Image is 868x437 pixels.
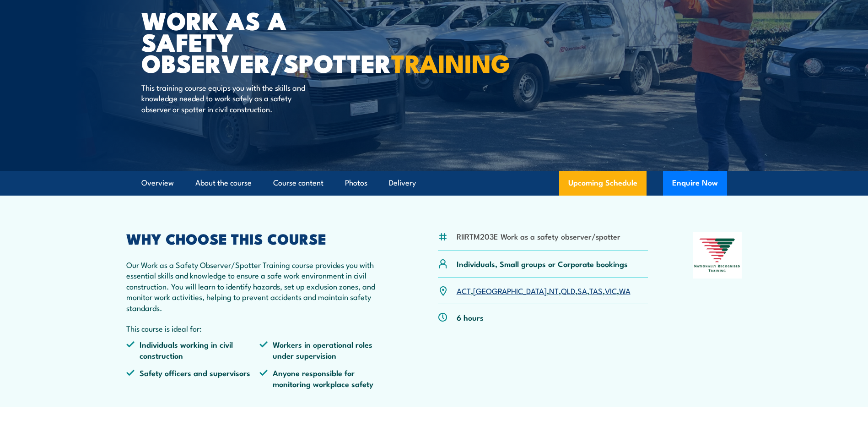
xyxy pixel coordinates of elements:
[457,231,620,241] li: RIIRTM203E Work as a safety observer/spotter
[126,259,394,313] p: Our Work as a Safety Observer/Spotter Training course provides you with essential skills and know...
[259,339,393,361] li: Workers in operational roles under supervision
[457,312,484,322] p: 6 hours
[126,367,260,389] li: Safety officers and supervisors
[273,171,323,195] a: Course content
[126,339,260,361] li: Individuals working in civil construction
[141,171,174,195] a: Overview
[141,9,367,73] h1: Work as a Safety Observer/Spotter
[549,285,559,296] a: NT
[141,82,308,114] p: This training course equips you with the skills and knowledge needed to work safely as a safety o...
[693,232,742,279] img: Nationally Recognised Training logo.
[391,43,510,81] strong: TRAINING
[126,323,394,333] p: This course is ideal for:
[589,285,603,296] a: TAS
[619,285,631,296] a: WA
[561,285,575,296] a: QLD
[577,285,587,296] a: SA
[457,285,471,296] a: ACT
[345,171,367,195] a: Photos
[126,232,394,245] h2: WHY CHOOSE THIS COURSE
[457,285,631,296] p: , , , , , , ,
[195,171,252,195] a: About the course
[663,171,727,196] button: Enquire Now
[473,285,547,296] a: [GEOGRAPHIC_DATA]
[605,285,617,296] a: VIC
[559,171,647,196] a: Upcoming Schedule
[457,258,628,269] p: Individuals, Small groups or Corporate bookings
[389,171,416,195] a: Delivery
[259,367,393,389] li: Anyone responsible for monitoring workplace safety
